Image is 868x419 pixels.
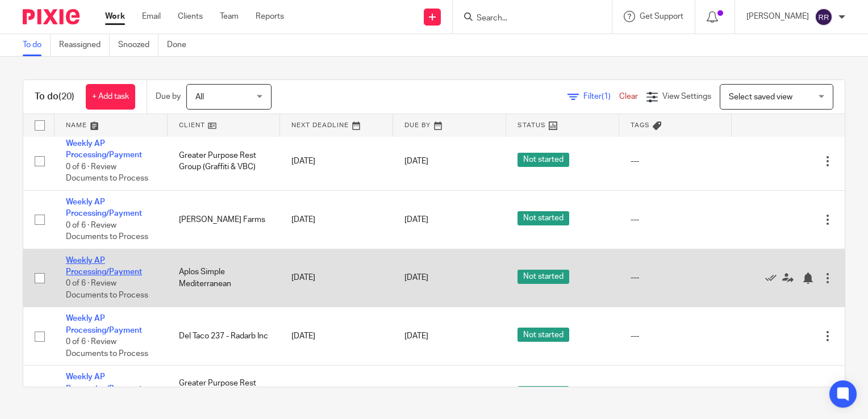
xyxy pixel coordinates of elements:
[631,272,721,283] div: ---
[59,34,110,56] a: Reassigned
[256,11,284,22] a: Reports
[815,8,833,26] img: svg%3E
[765,272,782,283] a: Mark as done
[631,214,721,225] div: ---
[66,140,142,159] a: Weekly AP Processing/Payment
[404,157,428,165] span: [DATE]
[23,34,51,56] a: To do
[404,332,428,340] span: [DATE]
[602,93,611,100] span: (1)
[66,257,142,276] a: Weekly AP Processing/Payment
[168,307,281,366] td: Del Taco 237 - Radarb Inc
[66,198,142,217] a: Weekly AP Processing/Payment
[662,93,711,100] span: View Settings
[86,84,135,110] a: + Add task
[66,338,148,358] span: 0 of 6 · Review Documents to Process
[280,307,393,366] td: [DATE]
[66,221,148,241] span: 0 of 6 · Review Documents to Process
[66,315,142,334] a: Weekly AP Processing/Payment
[105,11,125,22] a: Work
[631,122,650,128] span: Tags
[195,93,204,101] span: All
[35,91,74,103] h1: To do
[518,211,569,225] span: Not started
[118,34,158,56] a: Snoozed
[518,386,569,400] span: Not started
[619,93,638,100] a: Clear
[631,156,721,167] div: ---
[66,163,148,183] span: 0 of 6 · Review Documents to Process
[168,190,281,249] td: [PERSON_NAME] Farms
[583,93,619,100] span: Filter
[59,92,74,101] span: (20)
[66,373,142,392] a: Weekly AP Processing/Payment
[518,270,569,284] span: Not started
[631,330,721,342] div: ---
[280,190,393,249] td: [DATE]
[404,274,428,282] span: [DATE]
[746,11,809,22] p: [PERSON_NAME]
[404,216,428,224] span: [DATE]
[178,11,203,22] a: Clients
[167,34,195,56] a: Done
[280,249,393,307] td: [DATE]
[23,9,80,24] img: Pixie
[475,14,578,24] input: Search
[518,328,569,342] span: Not started
[518,153,569,167] span: Not started
[168,249,281,307] td: Aplos Simple Mediterranean
[168,132,281,191] td: Greater Purpose Rest Group (Graffiti & VBC)
[142,11,161,22] a: Email
[280,132,393,191] td: [DATE]
[220,11,239,22] a: Team
[66,280,148,300] span: 0 of 6 · Review Documents to Process
[729,93,792,101] span: Select saved view
[640,12,683,20] span: Get Support
[156,91,181,102] p: Due by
